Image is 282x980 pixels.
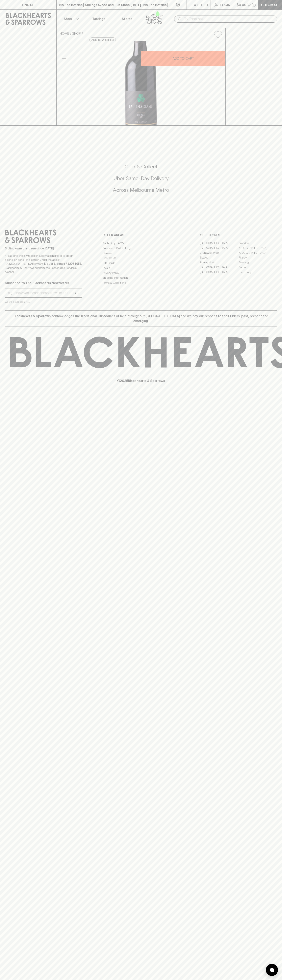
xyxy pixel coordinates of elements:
p: $0.00 [237,2,246,7]
a: Fitzroy North [200,260,238,265]
p: SUBSCRIBE [63,291,80,295]
a: Shipping Information [102,275,180,280]
a: [GEOGRAPHIC_DATA] [238,250,277,255]
p: Shop [64,16,72,21]
a: Thornbury [238,270,277,275]
a: [GEOGRAPHIC_DATA] [200,270,238,275]
h5: Click & Collect [5,163,277,170]
p: Blackhearts & Sparrows acknowledges the traditional Custodians of land throughout [GEOGRAPHIC_DAT... [8,314,274,323]
p: 0 [253,4,255,6]
p: ADD TO CART [173,56,194,61]
button: SUBSCRIBE [62,289,82,297]
p: OUR STORES [200,233,277,238]
p: Wishlist [194,2,209,7]
button: ADD TO CART [141,51,225,66]
p: It is against the law to sell or supply alcohol to, or to obtain alcohol on behalf of a person un... [5,254,82,274]
a: Bottle Drop FAQ's [102,241,180,246]
p: Subscribe to The Blackhearts Newsletter [5,280,82,285]
img: 41448.png [57,41,225,125]
a: Business & Bulk Gifting [102,246,180,251]
a: FAQ's [102,266,180,270]
a: Terms & Conditions [102,280,180,285]
p: Login [220,2,230,7]
button: Add to wishlist [89,38,116,42]
input: Try "Pinot noir" [184,16,274,22]
p: We will never spam you [5,300,82,304]
a: Stores [113,10,141,28]
a: Prahran [238,265,277,270]
a: Brunswick West [200,250,238,255]
a: [GEOGRAPHIC_DATA] [238,246,277,250]
a: Gift Cards [102,261,180,265]
a: SHOP [72,32,81,35]
p: Checkout [261,2,279,7]
button: Add to wishlist [212,29,224,40]
img: bubble-icon [270,968,274,972]
a: Elwood [200,255,238,260]
a: Braddon [238,241,277,246]
p: OTHER AREAS [102,233,180,238]
p: FIND US [22,2,34,7]
div: Call to action block [5,147,277,215]
h5: Across Melbourne Metro [5,187,277,193]
a: Fitzroy [238,255,277,260]
h5: Uber Same-Day Delivery [5,175,277,182]
a: HOME [60,32,69,35]
button: Shop [57,10,85,28]
strong: Liquor License #32064953 [44,262,81,265]
p: Stores [122,16,132,21]
a: Geelong [238,260,277,265]
a: [GEOGRAPHIC_DATA] [200,246,238,250]
input: e.g. jane@blackheartsandsparrows.com.au [8,290,62,296]
p: Tastings [92,16,105,21]
a: Privacy Policy [102,270,180,275]
a: Contact Us [102,256,180,261]
a: Careers [102,251,180,255]
a: [GEOGRAPHIC_DATA] [200,241,238,246]
a: Tastings [85,10,113,28]
p: Sibling owned and run since [DATE] [5,246,82,250]
a: [GEOGRAPHIC_DATA] [200,265,238,270]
